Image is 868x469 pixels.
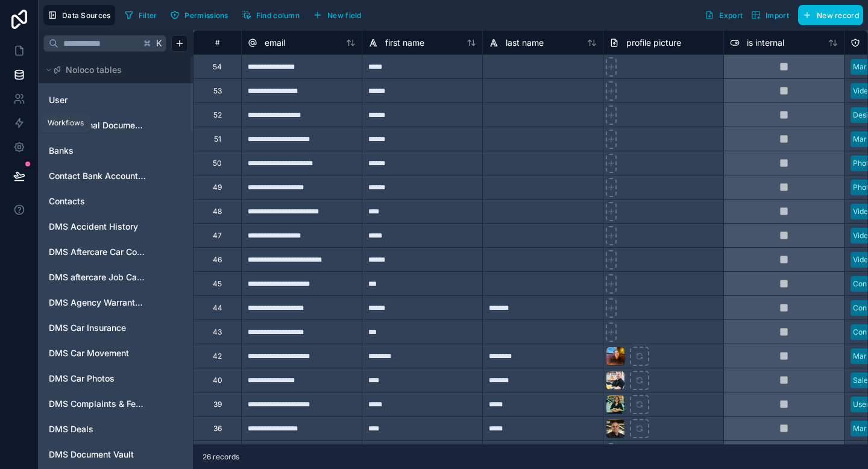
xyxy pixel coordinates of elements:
div: 36 [213,424,222,433]
a: DMS Car Movement [49,347,146,359]
div: 43 [213,327,222,337]
span: Import [766,11,789,20]
span: last name [506,37,544,49]
span: 26 records [203,452,239,462]
span: profile picture [626,37,681,49]
span: Permissions [184,11,228,20]
span: New field [327,11,362,20]
span: DMS Car Insurance [49,322,126,334]
span: Export [719,11,743,20]
span: Contacts [49,195,85,207]
a: DMS Accident History [49,221,146,233]
span: Data Sources [62,11,111,20]
a: DMS Document Vault [49,449,146,461]
div: 44 [213,303,222,313]
div: DMS aftercare Job Cards [43,268,188,287]
div: DMS Car Photos [43,369,188,388]
a: Banks [49,145,146,157]
button: New record [798,5,863,25]
a: DMS Deals [49,423,146,435]
div: # [203,38,232,47]
div: DMS Agency Warranty & Service Contract Validity [43,293,188,312]
div: DMS Car Insurance [43,318,188,338]
a: DMS aftercare Job Cards [49,271,146,283]
span: Find column [256,11,300,20]
div: DMS Accident History [43,217,188,236]
button: Find column [237,6,304,24]
div: Contact Bank Account information [43,166,188,186]
button: Data Sources [43,5,115,25]
button: Permissions [166,6,232,24]
a: New record [793,5,863,25]
button: Export [700,5,747,25]
div: 52 [213,110,222,120]
div: Banks [43,141,188,160]
span: Noloco tables [66,64,122,76]
div: DMS Complaints & Feedback [43,394,188,414]
div: Workflows [48,118,84,128]
div: 46 [213,255,222,265]
button: Noloco tables [43,61,181,78]
a: DMS Aftercare Car Complaints [49,246,146,258]
button: Filter [120,6,162,24]
span: DMS Accident History [49,221,138,233]
div: DMS Aftercare Car Complaints [43,242,188,262]
div: Alba Internal Documents [43,116,188,135]
span: Banks [49,145,74,157]
a: Alba Internal Documents [49,119,146,131]
span: is internal [747,37,784,49]
span: first name [385,37,424,49]
span: email [265,37,285,49]
a: DMS Agency Warranty & Service Contract Validity [49,297,146,309]
span: User [49,94,68,106]
div: 40 [213,376,222,385]
a: Contact Bank Account information [49,170,146,182]
div: 54 [213,62,222,72]
span: New record [817,11,859,20]
a: DMS Complaints & Feedback [49,398,146,410]
span: K [155,39,163,48]
div: 39 [213,400,222,409]
div: DMS Document Vault [43,445,188,464]
span: DMS Deals [49,423,93,435]
span: Filter [139,11,157,20]
div: Contacts [43,192,188,211]
span: DMS Document Vault [49,449,134,461]
div: 42 [213,351,222,361]
div: 49 [213,183,222,192]
a: User [49,94,146,106]
span: DMS Car Photos [49,373,115,385]
div: DMS Car Movement [43,344,188,363]
a: DMS Car Insurance [49,322,146,334]
div: 48 [213,207,222,216]
a: Contacts [49,195,146,207]
div: DMS Deals [43,420,188,439]
div: 53 [213,86,222,96]
div: 51 [214,134,221,144]
div: 47 [213,231,222,241]
div: 45 [213,279,222,289]
div: 50 [213,159,222,168]
button: New field [309,6,366,24]
div: User [43,90,188,110]
span: DMS Car Movement [49,347,129,359]
button: Import [747,5,793,25]
a: DMS Car Photos [49,373,146,385]
a: Permissions [166,6,237,24]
